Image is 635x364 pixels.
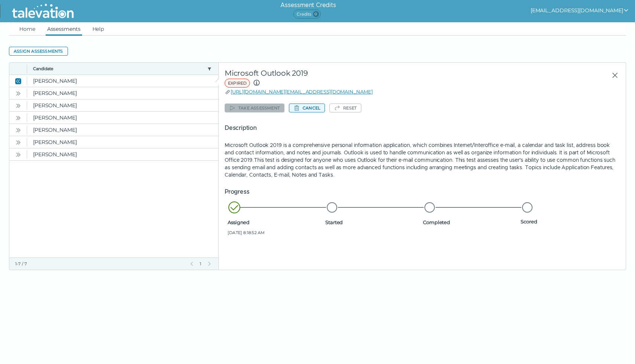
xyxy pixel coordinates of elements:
button: Candidate [33,66,204,72]
span: 1 [199,261,202,267]
button: candidate filter [206,66,212,72]
button: Close [14,76,23,85]
span: Scored [521,219,615,224]
button: Cancel [289,104,325,112]
button: Open [14,89,23,98]
span: Completed [423,219,518,225]
div: 1-7 / 7 [15,261,184,267]
h5: Progress [225,187,620,196]
button: Close [606,69,620,82]
span: Credits [293,10,320,19]
button: Open [14,113,23,122]
span: [DATE] 8:18:52 AM [228,230,322,236]
cds-icon: Open [15,115,21,121]
a: [URL][DOMAIN_NAME][EMAIL_ADDRESS][DOMAIN_NAME] [231,89,372,95]
clr-dg-cell: [PERSON_NAME] [27,148,218,160]
a: Home [18,22,37,36]
button: Take assessment [225,104,284,112]
button: Open [14,101,23,110]
cds-icon: Open [15,140,21,145]
img: Talevation_Logo_Transparent_white.png [9,2,77,20]
cds-icon: Open [15,103,21,109]
cds-icon: Open [15,152,21,158]
cds-icon: Open [15,91,21,96]
cds-icon: Close [15,78,21,84]
button: Next Page [206,261,212,267]
a: Assessments [46,22,82,36]
button: Open [14,125,23,134]
button: Open [14,150,23,159]
div: Microsoft Outlook 2019 [225,69,457,88]
h5: Description [225,124,620,132]
button: Reset [329,104,361,112]
clr-dg-cell: [PERSON_NAME] [27,99,218,111]
span: 0 [313,11,319,17]
span: Started [325,219,420,225]
a: Help [91,22,106,36]
clr-dg-cell: [PERSON_NAME] [27,136,218,148]
clr-dg-cell: [PERSON_NAME] [27,112,218,124]
button: Previous Page [189,261,195,267]
span: EXPIRED [225,79,250,88]
p: Microsoft Outlook 2019 is a comprehensive personal information application, which combines Intern... [225,141,620,178]
cds-icon: Open [15,127,21,133]
clr-dg-cell: [PERSON_NAME] [27,124,218,136]
button: show user actions [531,6,629,15]
button: Open [14,138,23,147]
button: Assign assessments [9,47,68,56]
clr-dg-cell: [PERSON_NAME] [27,87,218,99]
h6: Assessment Credits [280,1,336,10]
clr-dg-cell: [PERSON_NAME] [27,75,218,87]
span: Assigned [228,219,322,225]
